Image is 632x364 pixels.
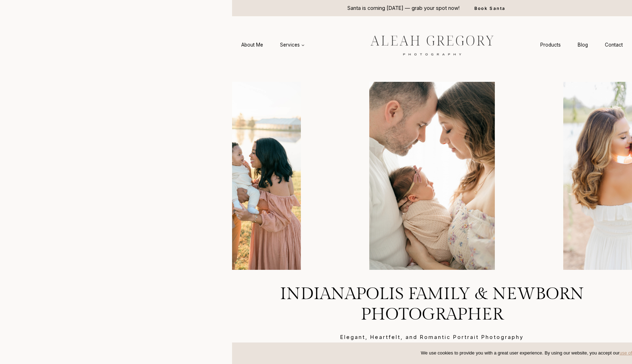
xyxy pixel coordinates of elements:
[532,38,631,51] nav: Secondary
[144,82,332,270] li: 1 of 4
[144,82,332,270] img: Family enjoying a sunny day by the lake.
[233,38,272,51] a: About Me
[353,30,511,60] img: aleah gregory logo
[596,38,631,51] a: Contact
[347,4,460,12] p: Santa is coming [DATE] — grab your spot now!
[338,82,526,270] img: Parents holding their baby lovingly by Indianapolis newborn photographer
[532,38,569,51] a: Products
[249,284,615,324] h1: Indianapolis Family & Newborn Photographer
[249,333,615,341] p: Elegant, Heartfelt, and Romantic Portrait Photography
[569,38,596,51] a: Blog
[272,38,313,51] button: Child menu of Services
[233,38,313,51] nav: Primary
[338,82,526,270] li: 2 of 4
